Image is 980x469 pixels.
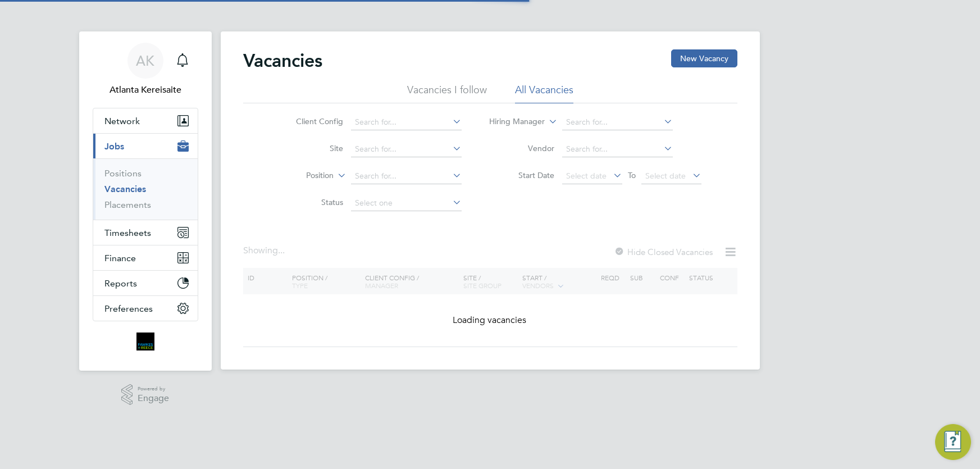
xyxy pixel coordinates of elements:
span: Finance [104,253,136,263]
label: Status [279,197,343,207]
input: Select one [351,195,462,211]
span: Select date [566,171,607,181]
nav: Main navigation [79,31,212,371]
a: Placements [104,199,151,210]
span: Preferences [104,303,153,314]
span: Jobs [104,141,124,152]
span: Timesheets [104,227,151,238]
div: Showing [243,245,287,257]
a: Vacancies [104,184,146,194]
span: Engage [138,394,169,403]
span: Network [104,116,140,126]
li: Vacancies I follow [407,83,487,103]
a: Powered byEngage [121,384,169,406]
span: ... [278,245,285,256]
span: AK [136,53,154,68]
label: Client Config [279,116,343,126]
label: Start Date [490,170,554,180]
label: Hide Closed Vacancies [614,247,713,257]
input: Search for... [351,169,462,184]
div: Jobs [93,158,198,220]
span: Powered by [138,384,169,394]
input: Search for... [351,142,462,157]
span: To [625,168,639,183]
input: Search for... [351,115,462,130]
li: All Vacancies [515,83,573,103]
label: Site [279,143,343,153]
input: Search for... [562,142,673,157]
button: New Vacancy [671,49,737,67]
button: Reports [93,271,198,295]
a: AKAtlanta Kereisaite [93,43,198,97]
button: Jobs [93,134,198,158]
span: Atlanta Kereisaite [93,83,198,97]
span: Select date [645,171,686,181]
span: Reports [104,278,137,289]
a: Positions [104,168,142,179]
label: Vendor [490,143,554,153]
h2: Vacancies [243,49,322,72]
label: Position [269,170,334,181]
img: bromak-logo-retina.png [136,333,154,350]
button: Finance [93,245,198,270]
label: Hiring Manager [480,116,545,128]
button: Engage Resource Center [935,424,971,460]
button: Preferences [93,296,198,321]
input: Search for... [562,115,673,130]
a: Go to home page [93,333,198,350]
button: Network [93,108,198,133]
button: Timesheets [93,220,198,245]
